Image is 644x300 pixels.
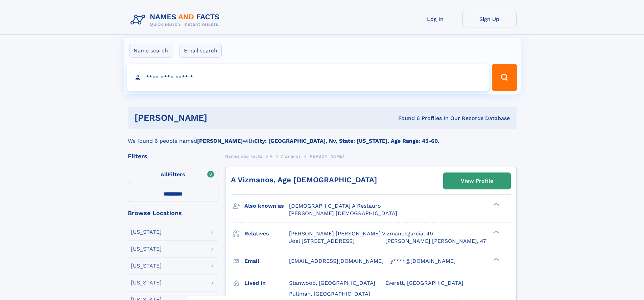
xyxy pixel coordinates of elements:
div: ❯ [492,202,500,207]
a: [PERSON_NAME] [PERSON_NAME], 47 [385,237,486,245]
b: [PERSON_NAME] [197,138,243,144]
button: Search Button [492,64,517,91]
h3: Lived in [244,277,289,289]
a: View Profile [444,173,510,189]
div: We found 6 people named with . [128,129,517,145]
span: [PERSON_NAME] [DEMOGRAPHIC_DATA] [289,210,397,216]
div: ❯ [492,230,500,234]
div: View Profile [461,173,493,189]
a: Sign Up [462,11,517,27]
a: Joel [STREET_ADDRESS] [289,237,355,245]
span: V [270,154,273,159]
label: Filters [128,167,218,183]
div: [US_STATE] [131,263,162,269]
div: [US_STATE] [131,229,162,235]
span: Pullman, [GEOGRAPHIC_DATA] [289,291,370,297]
span: [EMAIL_ADDRESS][DOMAIN_NAME] [289,258,384,264]
span: [DEMOGRAPHIC_DATA] A Restauro [289,203,381,209]
h1: [PERSON_NAME] [135,114,303,122]
div: [US_STATE] [131,280,162,285]
span: Everett, [GEOGRAPHIC_DATA] [385,280,463,286]
div: Browse Locations [128,210,218,216]
div: Filters [128,153,218,159]
span: All [161,171,168,178]
a: Vizmanos [280,152,301,160]
a: Log In [408,11,462,27]
img: Logo Names and Facts [128,11,225,29]
div: [US_STATE] [131,246,162,252]
span: [PERSON_NAME] [308,154,344,159]
a: Names and Facts [225,152,262,160]
span: Vizmanos [280,154,301,159]
input: search input [127,64,489,91]
h3: Email [244,255,289,267]
a: [PERSON_NAME] [PERSON_NAME] Vizmanosgarcia, 49 [289,230,433,237]
h3: Also known as [244,200,289,212]
span: Stanwood, [GEOGRAPHIC_DATA] [289,280,375,286]
a: V [270,152,273,160]
b: City: [GEOGRAPHIC_DATA], Nv, State: [US_STATE], Age Range: 45-60 [254,138,438,144]
div: ❯ [492,257,500,261]
label: Email search [180,44,222,58]
a: A Vizmanos, Age [DEMOGRAPHIC_DATA] [231,176,377,184]
div: Found 6 Profiles In Our Records Database [303,115,510,122]
h3: Relatives [244,228,289,239]
label: Name search [129,44,172,58]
